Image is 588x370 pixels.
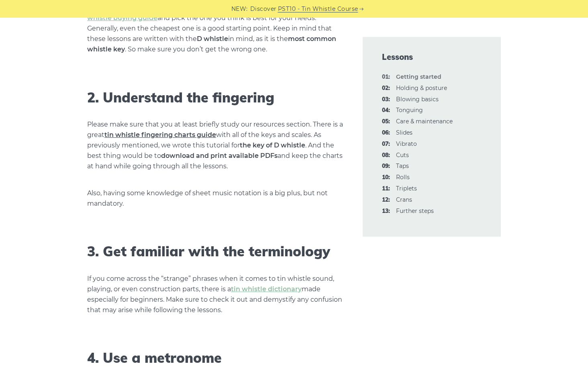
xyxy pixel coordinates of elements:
span: 01: [382,72,390,82]
a: 12:Crans [396,196,412,203]
a: 04:Tonguing [396,106,423,114]
a: 13:Further steps [396,207,434,215]
a: 07:Vibrato [396,140,417,147]
strong: download and print available PDFs [161,152,278,159]
a: 05:Care & maintenance [396,118,453,125]
span: 11: [382,184,390,194]
h2: 3. Get familiar with the terminology [87,243,343,260]
a: 11:Triplets [396,185,417,192]
span: 07: [382,139,390,149]
h2: 4. Use a metronome [87,350,343,366]
span: 12: [382,195,390,205]
a: 03:Blowing basics [396,96,439,103]
span: 04: [382,106,390,115]
a: tin whistle fingering charts guide [104,131,216,139]
p: If you come across the “strange” phrases when it comes to tin whistle sound, playing, or even con... [87,274,343,315]
a: tin whistle dictionary [231,285,302,293]
span: 08: [382,151,390,160]
span: 06: [382,128,390,138]
span: Lessons [382,51,482,63]
p: Please make sure that you at least briefly study our resources section. There is a great with all... [87,119,343,172]
a: 06:Slides [396,129,412,136]
span: 13: [382,206,390,216]
span: 05: [382,117,390,127]
span: 02: [382,84,390,93]
strong: Getting started [396,73,441,80]
span: 03: [382,95,390,104]
span: 09: [382,161,390,171]
span: Discover [250,4,277,14]
span: 10: [382,173,390,182]
a: 02:Holding & posture [396,84,447,92]
a: 08:Cuts [396,151,409,159]
span: NEW: [231,4,248,14]
a: 09:Taps [396,162,409,170]
strong: the key of D whistle [240,141,305,149]
a: PST10 - Tin Whistle Course [278,4,358,14]
p: If you already have one, great! If not, please check our and pick the one you think is best for y... [87,2,343,55]
h2: 2. Understand the fingering [87,90,343,106]
p: Also, having some knowledge of sheet music notation is a big plus, but not mandatory. [87,188,343,209]
strong: D whistle [197,35,228,43]
a: 10:Rolls [396,174,410,181]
